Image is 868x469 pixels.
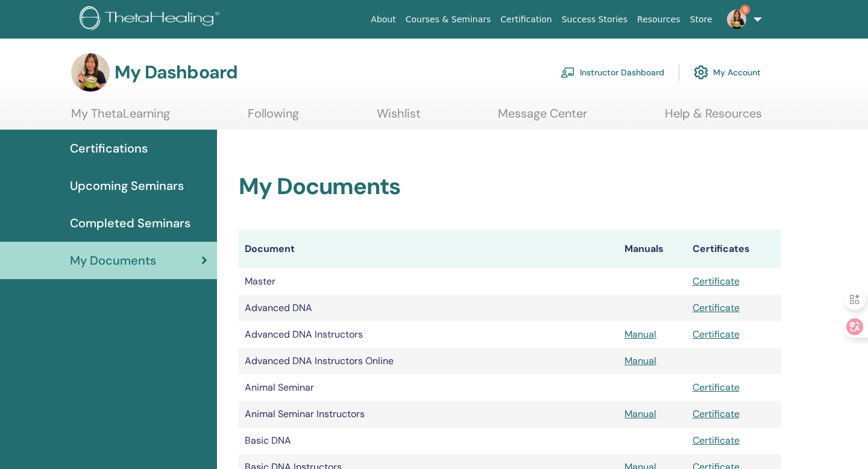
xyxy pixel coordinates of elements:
[632,8,685,31] a: Resources
[239,173,781,201] h2: My Documents
[115,61,237,83] h3: My Dashboard
[80,6,224,33] img: logo.png
[561,59,664,86] a: Instructor Dashboard
[665,106,762,130] a: Help & Resources
[624,408,656,420] a: Manual
[624,354,656,367] a: Manual
[239,401,618,427] td: Animal Seminar Instructors
[70,214,190,232] span: Completed Seminars
[693,381,740,394] a: Certificate
[618,230,687,268] th: Manuals
[693,275,740,288] a: Certificate
[561,67,575,78] img: chalkboard-teacher.svg
[694,59,761,86] a: My Account
[693,408,740,420] a: Certificate
[495,8,556,31] a: Certification
[71,53,110,92] img: default.jpg
[377,106,421,130] a: Wishlist
[239,268,618,295] td: Master
[694,62,708,83] img: cog.svg
[693,301,740,314] a: Certificate
[239,427,618,454] td: Basic DNA
[693,434,740,447] a: Certificate
[687,230,782,268] th: Certificates
[366,8,400,31] a: About
[248,106,299,130] a: Following
[239,295,618,321] td: Advanced DNA
[498,106,587,130] a: Message Center
[624,328,656,341] a: Manual
[239,348,618,374] td: Advanced DNA Instructors Online
[239,230,618,268] th: Document
[70,139,148,157] span: Certifications
[740,5,750,14] span: 9
[70,177,184,195] span: Upcoming Seminars
[71,106,170,130] a: My ThetaLearning
[727,10,746,29] img: default.jpg
[685,8,717,31] a: Store
[401,8,496,31] a: Courses & Seminars
[693,328,740,341] a: Certificate
[239,374,618,401] td: Animal Seminar
[557,8,632,31] a: Success Stories
[70,251,156,269] span: My Documents
[239,321,618,348] td: Advanced DNA Instructors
